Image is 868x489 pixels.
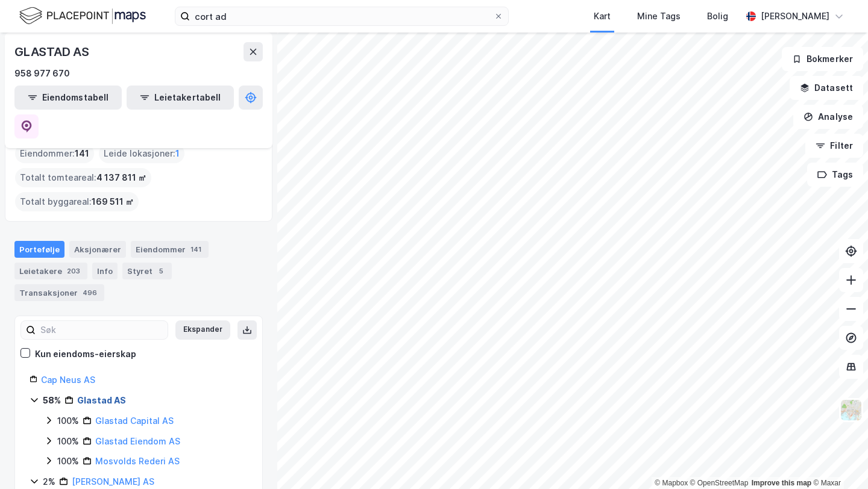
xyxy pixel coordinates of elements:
img: logo.f888ab2527a4732fd821a326f86c7f29.svg [19,5,146,26]
button: Filter [805,134,863,158]
div: Leietakere [14,263,87,279]
div: Info [92,263,118,279]
a: Mosvolds Rederi AS [95,456,180,466]
div: Kart [594,9,611,23]
a: Glastad Eiendom AS [95,436,180,446]
span: 169 511 ㎡ [92,195,134,209]
div: Kun eiendoms-eierskap [35,347,136,361]
div: 2% [43,475,55,489]
div: 141 [188,243,204,255]
iframe: Chat Widget [808,431,868,489]
div: 496 [80,287,99,299]
a: [PERSON_NAME] AS [72,476,154,487]
div: 5 [155,265,167,277]
div: Styret [122,263,172,279]
a: Mapbox [655,479,688,487]
div: [PERSON_NAME] [761,9,829,23]
button: Datasett [790,76,863,100]
a: OpenStreetMap [690,479,749,487]
div: Eiendommer [131,241,209,258]
span: 1 [175,146,180,161]
button: Bokmerker [782,47,863,71]
span: 4 137 811 ㎡ [96,170,146,185]
div: Aksjonærer [69,241,126,258]
div: 203 [64,265,83,277]
button: Leietakertabell [127,86,234,110]
button: Analyse [793,105,863,129]
div: Transaksjoner [14,284,104,301]
button: Eiendomstabell [14,86,122,110]
input: Søk [36,321,168,339]
div: Totalt tomteareal : [15,168,151,187]
a: Glastad AS [77,395,126,405]
div: Eiendommer : [15,144,94,163]
div: 58% [43,393,61,408]
img: Z [840,399,863,422]
span: 141 [75,146,89,161]
div: 100% [57,434,79,449]
div: Portefølje [14,241,64,258]
div: Leide lokasjoner : [99,144,184,163]
div: 100% [57,414,79,428]
button: Ekspander [175,320,230,340]
div: Bolig [707,9,728,23]
div: 100% [57,454,79,469]
a: Improve this map [752,479,811,487]
div: 958 977 670 [14,66,70,81]
button: Tags [807,163,863,187]
div: Mine Tags [637,9,681,23]
a: Cap Neus AS [41,375,95,385]
div: GLASTAD AS [14,42,92,61]
input: Søk på adresse, matrikkel, gårdeiere, leietakere eller personer [190,7,494,25]
a: Glastad Capital AS [95,416,174,426]
div: Totalt byggareal : [15,192,139,211]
